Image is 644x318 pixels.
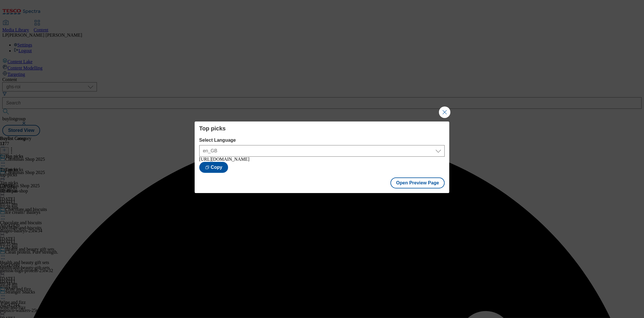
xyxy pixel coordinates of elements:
[199,138,445,143] label: Select Language
[390,177,445,188] button: Open Preview Page
[439,106,450,118] button: Close Modal
[195,121,450,193] div: Modal
[199,162,228,173] button: Copy
[199,125,445,132] h4: Top picks
[199,157,445,162] div: [URL][DOMAIN_NAME]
